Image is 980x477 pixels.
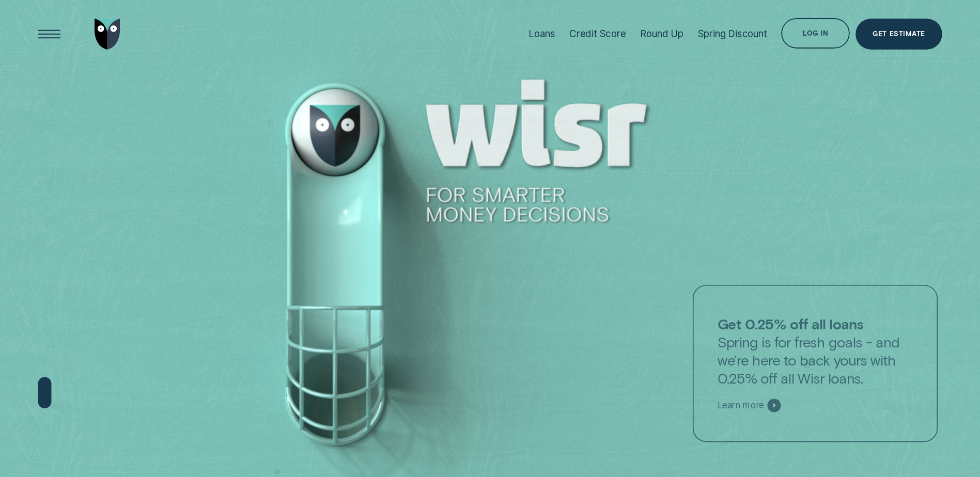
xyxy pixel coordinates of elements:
[569,28,626,40] div: Credit Score
[640,28,683,40] div: Round Up
[34,19,65,50] button: Open Menu
[717,315,863,333] strong: Get 0.25% off all loans
[717,400,764,411] span: Learn more
[692,285,938,442] a: Get 0.25% off all loansSpring is for fresh goals - and we’re here to back yours with 0.25% off al...
[698,28,767,40] div: Spring Discount
[528,28,555,40] div: Loans
[717,315,913,387] p: Spring is for fresh goals - and we’re here to back yours with 0.25% off all Wisr loans.
[781,18,850,49] button: Log in
[855,19,942,50] a: Get Estimate
[95,19,120,50] img: Wisr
